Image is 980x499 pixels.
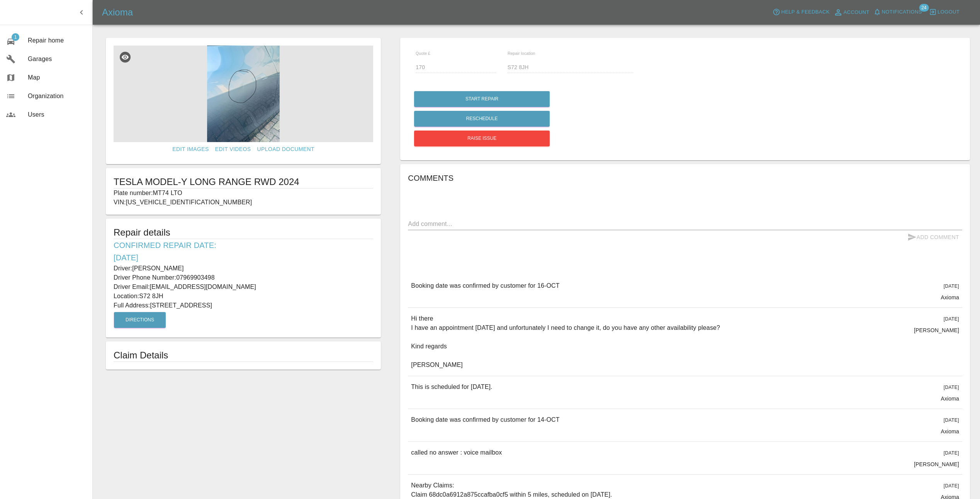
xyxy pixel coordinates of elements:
span: [DATE] [944,316,959,322]
button: Reschedule [414,111,550,127]
span: Organization [28,92,86,101]
button: Help & Feedback [771,6,831,18]
p: Axioma [941,428,959,435]
span: Help & Feedback [781,8,829,17]
span: Users [28,110,86,119]
span: 24 [919,4,929,12]
a: Upload Document [254,142,318,156]
p: Plate number: MT74 LTO [114,188,373,198]
span: Logout [938,8,960,17]
button: Notifications [871,6,924,18]
p: Location: S72 8JH [114,292,373,301]
p: called no answer : voice mailbox [411,448,502,457]
a: Account [832,6,871,19]
p: [PERSON_NAME] [914,460,959,468]
span: [DATE] [944,283,959,289]
p: This is scheduled for [DATE]. [411,382,492,392]
span: Notifications [882,8,922,17]
h1: Claim Details [114,349,373,362]
p: Driver Email: [EMAIL_ADDRESS][DOMAIN_NAME] [114,282,373,292]
span: 1 [12,33,19,41]
button: Logout [927,6,961,18]
span: Garages [28,54,86,64]
p: Booking date was confirmed by customer for 14-OCT [411,415,559,424]
span: Account [844,8,870,17]
p: VIN: [US_VEHICLE_IDENTIFICATION_NUMBER] [114,198,373,207]
p: Axioma [941,395,959,402]
button: Start Repair [414,91,550,107]
span: [DATE] [944,483,959,489]
p: Driver Phone Number: 07969903498 [114,273,373,282]
span: Quote £ [416,51,430,56]
span: [DATE] [944,385,959,390]
p: Full Address: [STREET_ADDRESS] [114,301,373,310]
p: [PERSON_NAME] [914,326,959,334]
span: [DATE] [944,418,959,423]
a: Edit Videos [212,142,254,156]
span: [DATE] [944,450,959,456]
span: Repair location [508,51,535,56]
p: Booking date was confirmed by customer for 16-OCT [411,281,559,290]
img: f987c28b-2d11-4f1a-9875-ec857b3dee50 [114,46,373,142]
span: Map [28,73,86,82]
p: Axioma [941,294,959,301]
h5: Repair details [114,226,373,239]
h5: Axioma [102,6,133,19]
button: Directions [114,312,166,328]
a: Edit Images [169,142,212,156]
span: Repair home [28,36,86,45]
h6: Comments [408,172,962,184]
p: Driver: [PERSON_NAME] [114,264,373,273]
h1: TESLA MODEL-Y LONG RANGE RWD 2024 [114,176,373,188]
h6: Confirmed Repair Date: [DATE] [114,239,373,264]
button: Raise issue [414,131,550,146]
p: Hi there I have an appointment [DATE] and unfortunately I need to change it, do you have any othe... [411,314,720,370]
